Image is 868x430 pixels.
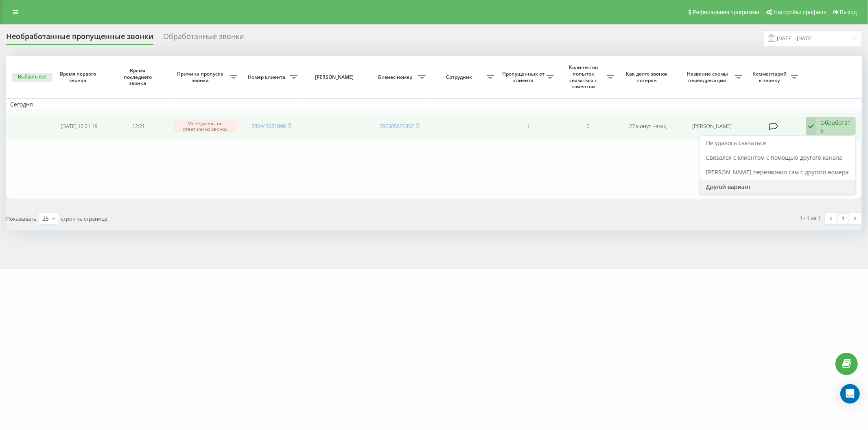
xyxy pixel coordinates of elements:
span: Время последнего звонка [116,67,162,87]
div: Обработанные звонки [163,32,244,45]
a: 380505570352 [380,122,414,130]
span: Бизнес номер [374,74,418,80]
div: 25 [42,215,49,223]
div: Обработать [820,119,851,134]
td: 27 минут назад [618,113,678,140]
span: строк на странице [61,215,107,222]
td: 0 [558,113,618,140]
span: Другой вариант [706,183,751,191]
span: Название схемы переадресации [682,71,735,83]
span: Показывать [6,215,37,222]
span: Сотрудник [434,74,487,80]
td: 12:21 [109,113,168,140]
a: 380443521898 [251,122,286,130]
span: Реферальная программа [693,9,759,15]
div: 1 - 1 из 1 [800,214,821,222]
span: Настройки профиля [774,9,826,15]
span: Причина пропуска звонка [173,71,230,83]
button: Выбрать все [12,73,52,82]
div: Менеджеры не ответили на звонок [173,120,237,132]
td: [PERSON_NAME] [678,113,746,140]
span: Количество попыток связаться с клиентом [562,64,606,89]
span: Комментарий к звонку [750,71,791,83]
span: Номер клиента [245,74,290,80]
span: [PERSON_NAME] [308,74,363,80]
div: Необработанные пропущенные звонки [6,32,153,45]
span: Время первого звонка [56,71,102,83]
span: Выход [840,9,857,15]
span: Связался с клиентом с помощью другого канала [706,154,842,161]
span: Не удалось связаться [706,139,766,147]
td: Сегодня [6,98,862,111]
div: Open Intercom Messenger [840,384,860,404]
td: 1 [498,113,558,140]
td: [DATE] 12:21:19 [49,113,109,140]
span: Как долго звонок потерян [625,71,671,83]
span: Пропущенных от клиента [502,71,547,83]
a: 1 [837,213,849,224]
span: [PERSON_NAME] перезвонил сам с другого номера [706,168,849,176]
